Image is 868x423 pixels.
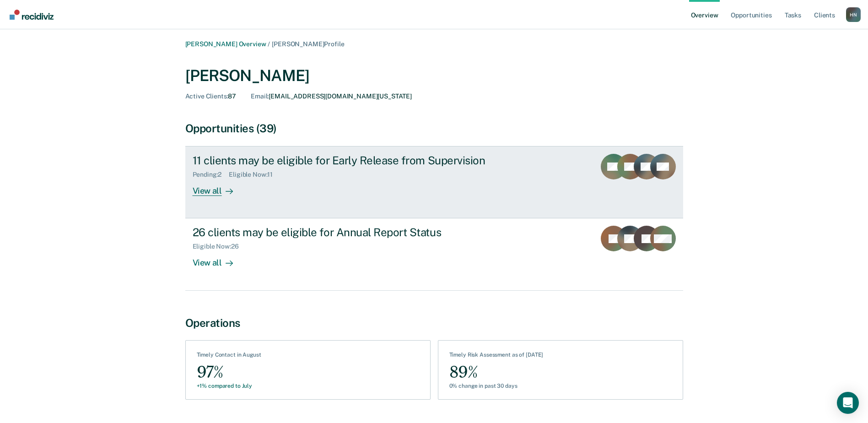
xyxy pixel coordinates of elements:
div: 0% change in past 30 days [449,383,544,389]
div: Eligible Now : 11 [229,171,280,179]
div: H N [846,7,861,22]
div: Opportunities (39) [185,122,683,135]
button: Profile dropdown button [846,7,861,22]
span: Email : [251,92,269,100]
div: +1% compared to July [197,383,261,389]
a: [PERSON_NAME] Overview [185,40,266,48]
img: Recidiviz [10,10,54,20]
span: [PERSON_NAME] Profile [272,40,344,48]
div: 26 clients may be eligible for Annual Report Status [193,226,514,239]
a: 26 clients may be eligible for Annual Report StatusEligible Now:26View all [185,218,683,290]
div: Eligible Now : 26 [193,243,246,250]
div: 97% [197,362,261,383]
span: Active Clients : [185,92,228,100]
div: Operations [185,316,683,330]
div: 89% [449,362,544,383]
div: View all [193,179,244,196]
div: 11 clients may be eligible for Early Release from Supervision [193,154,514,167]
a: 11 clients may be eligible for Early Release from SupervisionPending:2Eligible Now:11View all [185,146,683,218]
div: 87 [185,92,237,100]
div: Timely Contact in August [197,352,261,362]
div: [PERSON_NAME] [185,66,683,85]
div: Pending : 2 [193,171,229,179]
div: [EMAIL_ADDRESS][DOMAIN_NAME][US_STATE] [251,92,412,100]
div: Open Intercom Messenger [837,392,859,414]
div: Timely Risk Assessment as of [DATE] [449,352,544,362]
div: View all [193,250,244,268]
span: / [266,40,272,48]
